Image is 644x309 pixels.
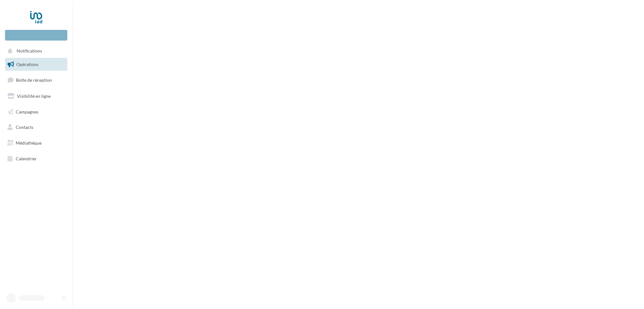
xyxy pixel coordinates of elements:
[16,124,33,130] span: Contacts
[17,93,51,99] span: Visibilité en ligne
[4,90,69,103] a: Visibilité en ligne
[16,156,37,161] span: Calendrier
[4,105,69,119] a: Campagnes
[16,109,38,114] span: Campagnes
[17,48,42,54] span: Notifications
[16,140,42,146] span: Médiathèque
[4,58,69,71] a: Opérations
[4,152,69,165] a: Calendrier
[16,62,38,67] span: Opérations
[16,77,52,83] span: Boîte de réception
[4,121,69,134] a: Contacts
[4,73,69,87] a: Boîte de réception
[5,30,67,41] div: Nouvelle campagne
[4,136,69,150] a: Médiathèque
